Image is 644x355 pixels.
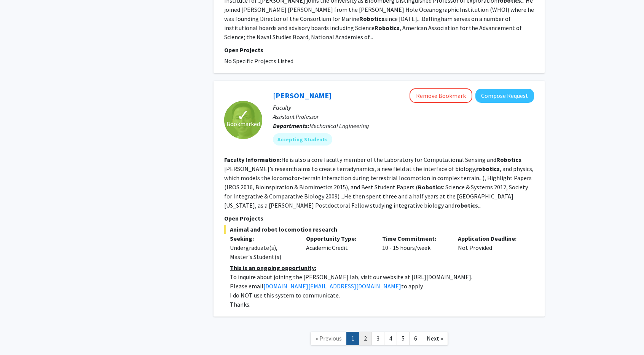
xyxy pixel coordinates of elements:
a: 6 [409,332,422,345]
span: Mechanical Engineering [309,122,369,130]
b: Departments: [273,122,309,130]
p: Please email to apply. [230,281,534,291]
b: Robotics [418,183,443,191]
button: Compose Request to Chen Li [475,89,534,103]
a: 4 [384,332,397,345]
p: Thanks. [230,300,534,309]
button: Remove Bookmark [410,88,472,103]
span: Next » [427,334,443,342]
div: 10 - 15 hours/week [376,234,453,261]
a: Next [422,332,448,345]
p: Open Projects [224,214,534,223]
span: Bookmarked [226,119,260,128]
div: Academic Credit [300,234,376,261]
a: 2 [359,332,372,345]
a: [DOMAIN_NAME][EMAIL_ADDRESS][DOMAIN_NAME] [263,282,401,290]
mat-chip: Accepting Students [273,133,332,146]
b: Robotics [496,156,521,163]
b: robotics [454,201,478,209]
p: Seeking: [230,234,295,243]
span: No Specific Projects Listed [224,57,293,65]
span: Animal and robot locomotion research [224,225,534,234]
b: Robotics [375,24,400,32]
nav: Page navigation [214,324,545,355]
b: Robotics [359,15,384,22]
p: Application Deadline: [458,234,523,243]
u: This is an ongoing opportunity: [230,264,316,272]
div: Undergraduate(s), Master's Student(s) [230,243,295,261]
p: Faculty [273,103,534,112]
b: Faculty Information: [224,156,281,163]
a: 5 [397,332,410,345]
a: 1 [346,332,359,345]
a: [PERSON_NAME] [273,91,332,100]
span: ✓ [237,112,250,119]
b: robotics [476,165,500,173]
iframe: Chat [6,321,32,349]
a: Previous Page [311,332,347,345]
p: Assistant Professor [273,112,534,121]
p: I do NOT use this system to communicate. [230,291,534,300]
span: « Previous [316,334,342,342]
p: Open Projects [224,45,534,54]
fg-read-more: He is also a core faculty member of the Laboratory for Computational Sensing and .[PERSON_NAME]’s... [224,156,534,209]
p: Time Commitment: [382,234,447,243]
a: 3 [371,332,384,345]
p: To inquire about joining the [PERSON_NAME] lab, visit our website at [URL][DOMAIN_NAME]. [230,272,534,281]
p: Opportunity Type: [306,234,371,243]
div: Not Provided [452,234,528,261]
